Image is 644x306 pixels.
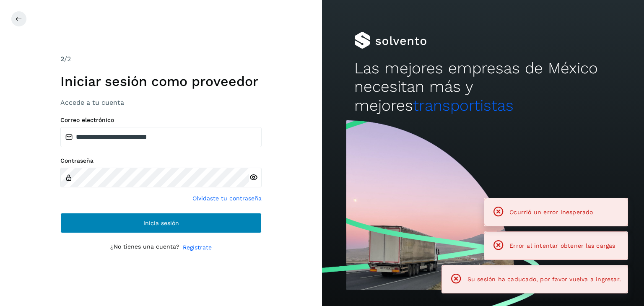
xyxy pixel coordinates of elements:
span: transportistas [413,96,514,114]
div: /2 [60,54,262,64]
span: Inicia sesión [143,220,179,226]
a: Regístrate [183,243,212,252]
label: Contraseña [60,157,262,164]
h1: Iniciar sesión como proveedor [60,73,262,89]
button: Inicia sesión [60,213,262,233]
span: Su sesión ha caducado, por favor vuelva a ingresar. [467,276,621,283]
span: Ocurrió un error inesperado [509,209,593,215]
label: Correo electrónico [60,117,262,124]
h2: Las mejores empresas de México necesitan más y mejores [354,59,612,115]
p: ¿No tienes una cuenta? [110,243,179,252]
span: Error al intentar obtener las cargas [509,242,615,249]
span: 2 [60,55,64,63]
h3: Accede a tu cuenta [60,99,262,106]
a: Olvidaste tu contraseña [192,194,262,203]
